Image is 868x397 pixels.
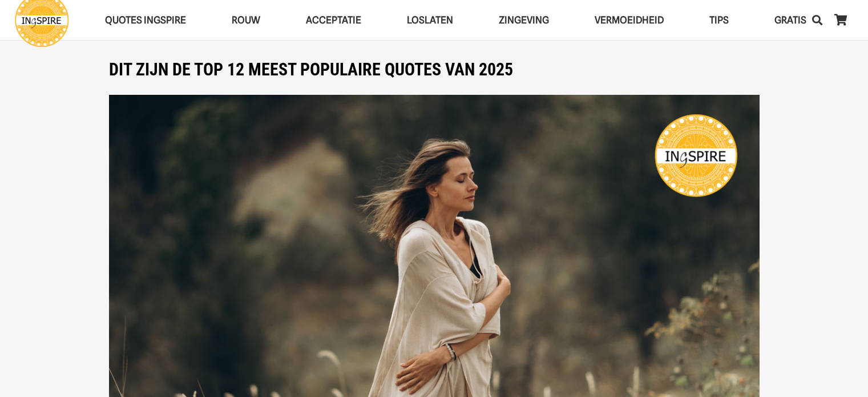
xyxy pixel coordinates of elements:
span: TIPS [709,14,729,26]
a: ROUWROUW Menu [209,6,283,35]
a: GRATISGRATIS Menu [752,6,829,35]
a: LoslatenLoslaten Menu [384,6,476,35]
a: Zoeken [806,6,829,34]
a: VERMOEIDHEIDVERMOEIDHEID Menu [572,6,687,35]
h1: DIT ZIJN DE TOP 12 MEEST POPULAIRE QUOTES VAN 2025 [109,59,760,80]
span: QUOTES INGSPIRE [105,14,186,26]
a: AcceptatieAcceptatie Menu [283,6,384,35]
span: Loslaten [407,14,453,26]
span: ROUW [232,14,260,26]
a: ZingevingZingeving Menu [476,6,572,35]
span: VERMOEIDHEID [595,14,664,26]
span: Zingeving [499,14,549,26]
a: QUOTES INGSPIREQUOTES INGSPIRE Menu [82,6,209,35]
span: GRATIS [774,14,806,26]
span: Acceptatie [306,14,361,26]
a: TIPSTIPS Menu [687,6,752,35]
